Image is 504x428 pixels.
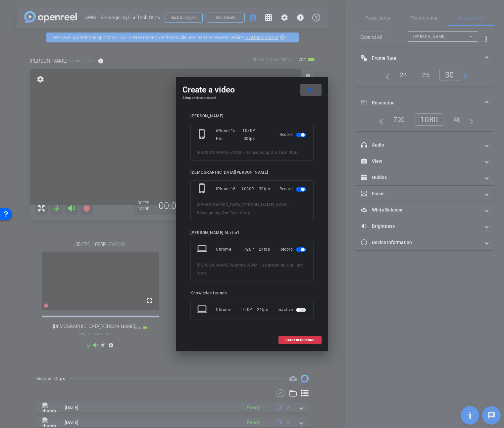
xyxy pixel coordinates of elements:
[306,86,314,94] mat-icon: close
[216,304,242,316] div: Chrome
[246,263,248,268] span: -
[277,304,307,316] div: Inactive
[190,291,314,296] div: Knowledge Launch
[216,243,244,255] div: Chrome
[190,170,314,175] div: [DEMOGRAPHIC_DATA][PERSON_NAME]
[182,96,322,100] h4: Setup devices to record
[197,304,209,316] mat-icon: laptop
[278,336,322,344] button: START RECORDING
[197,129,209,141] mat-icon: phone_iphone
[244,243,270,255] div: 720P | 24fps
[285,338,315,342] span: START RECORDING
[197,243,209,255] mat-icon: laptop
[197,263,304,275] span: AWM - Reimagining Our Tech Story
[279,243,307,255] div: Record
[182,84,322,96] div: Create a video
[242,304,268,316] div: 720P | 24fps
[216,127,242,143] div: iPhone 15 Pro
[242,127,270,143] div: 1080P | 30fps
[216,183,241,195] div: iPhone 16
[190,114,314,119] div: [PERSON_NAME]
[275,203,276,207] span: -
[279,183,307,195] div: Record
[190,230,314,235] div: [PERSON_NAME] Martin1
[241,183,270,195] div: 1080P | 30fps
[197,150,230,155] span: [PERSON_NAME]
[197,263,246,268] span: [PERSON_NAME] Martin1
[231,150,299,155] span: AWM - Reimagining Our Tech Story
[197,183,209,195] mat-icon: phone_iphone
[197,203,275,207] span: [DEMOGRAPHIC_DATA][PERSON_NAME]
[279,127,307,143] div: Record
[230,150,231,155] span: -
